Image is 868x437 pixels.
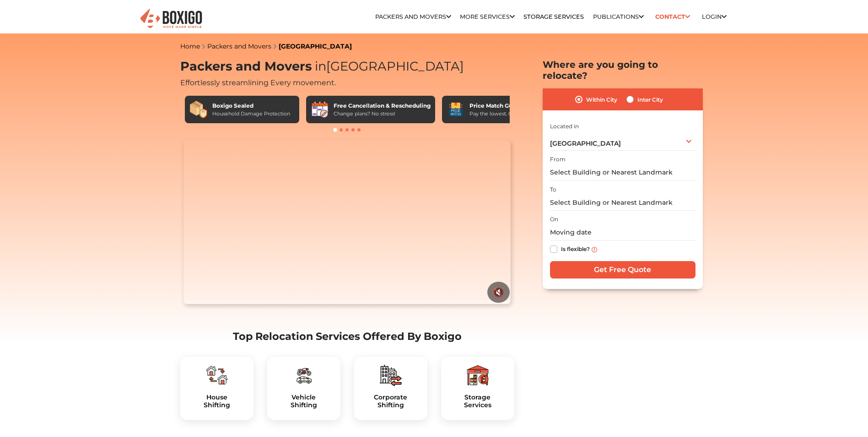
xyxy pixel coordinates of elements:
h2: Where are you going to relocate? [543,59,703,81]
h1: Packers and Movers [180,59,514,74]
h5: House Shifting [188,393,246,409]
label: On [550,215,558,224]
img: boxigo_packers_and_movers_plan [293,364,315,386]
img: Price Match Guarantee [447,100,465,119]
video: Your browser does not support the video tag. [183,140,511,304]
a: More services [460,13,515,20]
button: 🔇 [487,282,510,303]
div: Pay the lowest. Guaranteed! [469,110,539,118]
div: Household Damage Protection [212,110,290,118]
input: Moving date [550,224,695,240]
img: boxigo_packers_and_movers_plan [206,364,228,386]
span: [GEOGRAPHIC_DATA] [312,59,464,74]
div: Boxigo Sealed [212,102,290,110]
span: in [315,59,326,74]
a: [GEOGRAPHIC_DATA] [279,42,352,50]
img: Free Cancellation & Rescheduling [311,100,329,119]
a: Packers and Movers [375,13,451,20]
label: Within City [586,94,617,105]
a: StorageServices [448,393,507,409]
img: boxigo_packers_and_movers_plan [380,364,402,386]
div: Free Cancellation & Rescheduling [334,102,431,110]
img: Boxigo Sealed [189,100,208,119]
img: Boxigo [139,8,203,30]
h2: Top Relocation Services Offered By Boxigo [180,330,514,343]
label: Located in [550,122,579,131]
label: From [550,155,566,164]
label: Inter City [637,94,663,105]
h5: Corporate Shifting [361,393,420,409]
h5: Storage Services [448,393,507,409]
a: Contact [652,10,693,24]
a: Storage Services [523,13,584,20]
a: Home [180,42,200,50]
label: To [550,186,556,194]
div: Change plans? No stress! [334,110,431,118]
img: info [592,247,597,252]
span: [GEOGRAPHIC_DATA] [550,139,621,147]
a: HouseShifting [188,393,246,409]
a: VehicleShifting [275,393,333,409]
h5: Vehicle Shifting [275,393,333,409]
div: Price Match Guarantee [469,102,539,110]
label: Is flexible? [561,244,590,253]
span: Effortlessly streamlining Every movement. [180,78,336,87]
input: Select Building or Nearest Landmark [550,164,695,180]
a: CorporateShifting [361,393,420,409]
img: boxigo_packers_and_movers_plan [467,364,489,386]
input: Select Building or Nearest Landmark [550,195,695,211]
input: Get Free Quote [550,261,695,279]
a: Packers and Movers [207,42,271,50]
a: Publications [593,13,644,20]
a: Login [702,13,727,20]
